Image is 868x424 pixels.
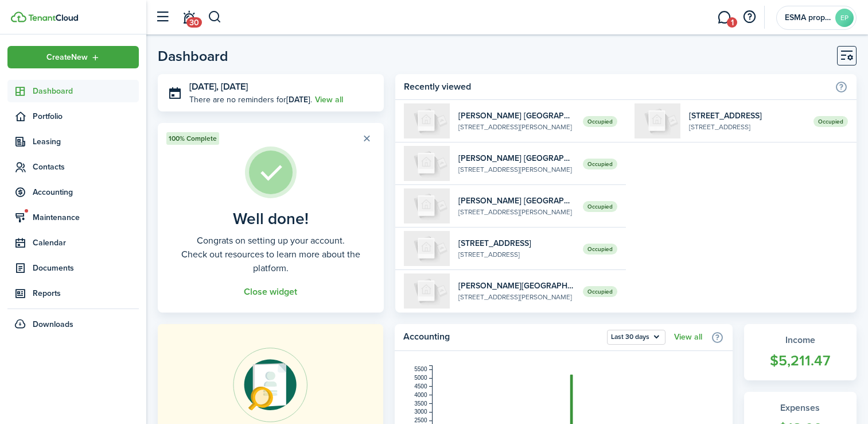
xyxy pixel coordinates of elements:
[739,7,759,27] button: Open resource center
[583,116,617,127] span: Occupied
[458,110,574,122] widget-list-item-title: [PERSON_NAME] [GEOGRAPHIC_DATA], Unit 523
[189,94,312,106] p: There are no reminders for .
[414,400,427,407] tspan: 3500
[414,366,427,372] tspan: 5500
[414,392,427,398] tspan: 4000
[28,14,78,21] img: TenantCloud
[286,94,310,106] b: [DATE]
[169,133,217,144] span: 100% Complete
[233,210,309,228] well-done-title: Well done!
[756,401,845,415] widget-stats-title: Expenses
[7,80,139,102] a: Dashboard
[607,330,665,345] button: Last 30 days
[727,17,737,28] span: 1
[315,94,343,106] a: View all
[458,122,574,132] widget-list-item-description: [STREET_ADDRESS][PERSON_NAME]
[458,249,574,260] widget-list-item-description: [STREET_ADDRESS]
[404,103,450,138] img: 523
[359,130,375,147] button: Close
[458,237,574,249] widget-list-item-title: [STREET_ADDRESS]
[33,262,139,274] span: Documents
[813,116,848,127] span: Occupied
[189,80,375,94] h3: [DATE], [DATE]
[404,146,450,181] img: 519
[674,333,702,342] a: View all
[744,324,857,380] a: Income$5,211.47
[583,244,617,255] span: Occupied
[404,80,829,94] home-widget-title: Recently viewed
[33,186,139,198] span: Accounting
[178,3,200,32] a: Notifications
[458,195,574,207] widget-list-item-title: [PERSON_NAME] [GEOGRAPHIC_DATA], Unit 521
[208,7,222,27] button: Search
[785,14,831,22] span: ESMA properties llc
[414,417,427,423] tspan: 2500
[33,318,73,330] span: Downloads
[404,188,450,223] img: 521
[404,231,450,266] img: 1720
[33,85,139,97] span: Dashboard
[689,110,805,122] widget-list-item-title: [STREET_ADDRESS]
[414,383,427,390] tspan: 4500
[583,201,617,212] span: Occupied
[33,161,139,173] span: Contacts
[166,234,375,275] well-done-description: Congrats on setting up your account. Check out resources to learn more about the platform.
[233,348,308,422] img: Online payments
[151,6,173,28] button: Open sidebar
[33,110,139,122] span: Portfolio
[583,286,617,297] span: Occupied
[7,46,139,68] button: Open menu
[7,282,139,304] a: Reports
[458,207,574,217] widget-list-item-description: [STREET_ADDRESS][PERSON_NAME]
[458,292,574,302] widget-list-item-description: [STREET_ADDRESS][PERSON_NAME]
[837,46,857,65] button: Customise
[158,49,228,63] header-page-title: Dashboard
[414,375,427,381] tspan: 5000
[244,287,297,297] button: Close widget
[403,330,601,345] home-widget-title: Accounting
[756,350,845,372] widget-stats-count: $5,211.47
[713,3,735,32] a: Messaging
[33,211,139,223] span: Maintenance
[404,273,450,309] img: 525
[458,164,574,175] widget-list-item-description: [STREET_ADDRESS][PERSON_NAME]
[835,9,854,27] avatar-text: EP
[33,136,139,148] span: Leasing
[11,11,26,22] img: TenantCloud
[458,280,574,292] widget-list-item-title: [PERSON_NAME][GEOGRAPHIC_DATA]
[33,287,139,299] span: Reports
[583,159,617,169] span: Occupied
[635,103,680,138] img: 1718
[607,330,665,345] button: Open menu
[458,152,574,164] widget-list-item-title: [PERSON_NAME] [GEOGRAPHIC_DATA], Unit 519
[186,17,202,28] span: 30
[756,333,845,347] widget-stats-title: Income
[33,237,139,249] span: Calendar
[414,408,427,415] tspan: 3000
[689,122,805,132] widget-list-item-description: [STREET_ADDRESS]
[46,53,88,61] span: Create New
